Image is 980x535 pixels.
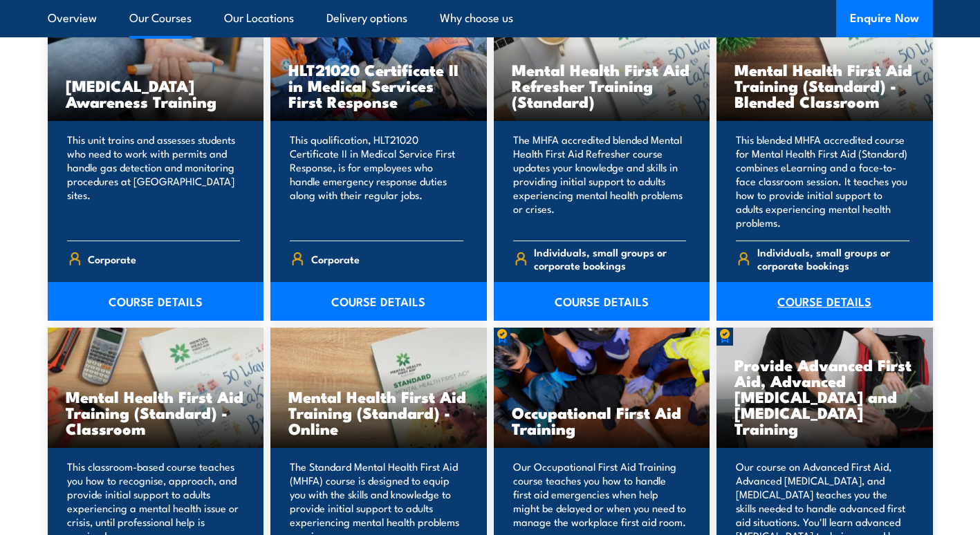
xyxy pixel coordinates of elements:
span: Corporate [88,248,136,270]
h3: Mental Health First Aid Training (Standard) - Online [288,388,469,436]
p: This blended MHFA accredited course for Mental Health First Aid (Standard) combines eLearning and... [736,133,909,229]
a: COURSE DETAILS [494,282,710,321]
h3: Provide Advanced First Aid, Advanced [MEDICAL_DATA] and [MEDICAL_DATA] Training [734,357,915,436]
p: This qualification, HLT21020 Certificate II in Medical Service First Response, is for employees w... [290,133,463,229]
a: COURSE DETAILS [48,282,264,321]
h3: Mental Health First Aid Training (Standard) - Classroom [66,388,246,436]
h3: Mental Health First Aid Training (Standard) - Blended Classroom [734,62,915,109]
h3: Occupational First Aid Training [512,404,692,436]
p: The MHFA accredited blended Mental Health First Aid Refresher course updates your knowledge and s... [513,133,687,229]
a: COURSE DETAILS [716,282,933,321]
span: Individuals, small groups or corporate bookings [757,245,909,272]
h3: Mental Health First Aid Refresher Training (Standard) [512,62,692,109]
p: This unit trains and assesses students who need to work with permits and handle gas detection and... [67,133,241,229]
span: Corporate [311,248,360,270]
span: Individuals, small groups or corporate bookings [534,245,686,272]
h3: HLT21020 Certificate II in Medical Services First Response [288,62,469,109]
a: COURSE DETAILS [270,282,487,321]
h3: [MEDICAL_DATA] Awareness Training [66,77,246,109]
